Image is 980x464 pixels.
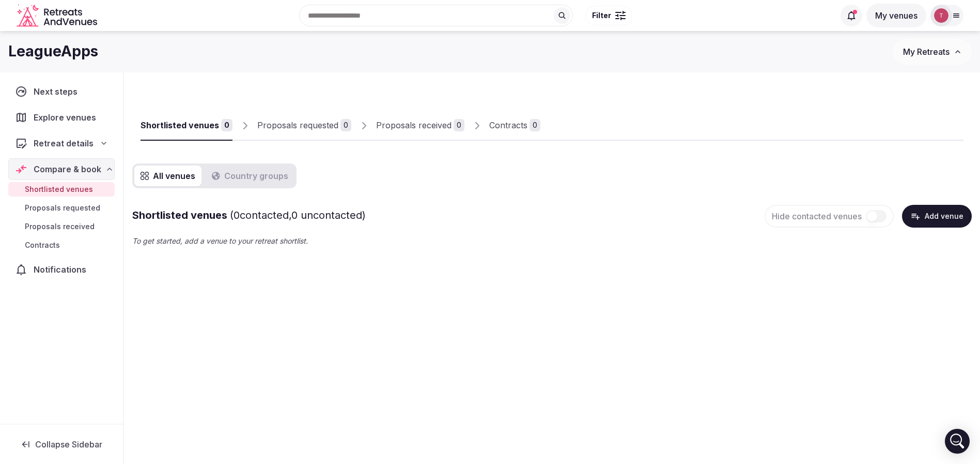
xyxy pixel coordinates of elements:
a: Proposals requested [8,201,115,215]
div: 0 [340,119,351,131]
button: All venues [134,166,201,186]
span: Shortlisted venues [25,184,93,194]
div: Contracts [489,119,527,131]
span: Shortlisted venues [132,209,366,221]
button: Filter [585,6,632,25]
svg: Retreats and Venues company logo [17,4,99,27]
a: Notifications [8,259,115,280]
a: Contracts [8,238,115,252]
span: Compare & book [34,163,101,175]
div: 0 [454,119,464,131]
button: My venues [866,4,926,27]
span: Retreat details [34,137,94,149]
button: My Retreats [893,39,972,65]
span: Notifications [34,263,90,276]
a: Explore venues [8,107,115,128]
a: Proposals received [8,219,115,234]
span: ( 0 contacted, 0 uncontacted) [230,209,366,221]
span: Next steps [34,85,82,98]
span: Proposals requested [25,203,100,213]
div: Open Intercom Messenger [945,429,970,454]
span: Hide contacted venues [772,211,862,221]
a: Proposals received0 [376,111,464,141]
div: 0 [221,119,232,131]
div: Shortlisted venues [141,119,219,131]
span: My Retreats [903,47,950,57]
a: Visit the homepage [17,4,99,27]
a: Proposals requested0 [257,111,351,141]
span: Proposals received [25,221,95,232]
img: Thiago Martins [934,8,948,23]
button: Collapse Sidebar [8,433,115,456]
a: My venues [866,10,926,21]
div: Proposals requested [257,119,338,131]
span: Collapse Sidebar [35,439,102,450]
div: Proposals received [376,119,452,131]
button: Add venue [902,205,972,228]
button: Country groups [206,166,294,186]
p: To get started, add a venue to your retreat shortlist. [132,236,972,246]
a: Next steps [8,81,115,102]
a: Shortlisted venues0 [141,111,232,141]
h1: LeagueApps [8,41,98,62]
a: Shortlisted venues [8,182,115,197]
span: Contracts [25,240,60,250]
span: Filter [592,10,611,21]
a: Contracts0 [489,111,540,141]
span: Explore venues [34,111,100,124]
div: 0 [530,119,540,131]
